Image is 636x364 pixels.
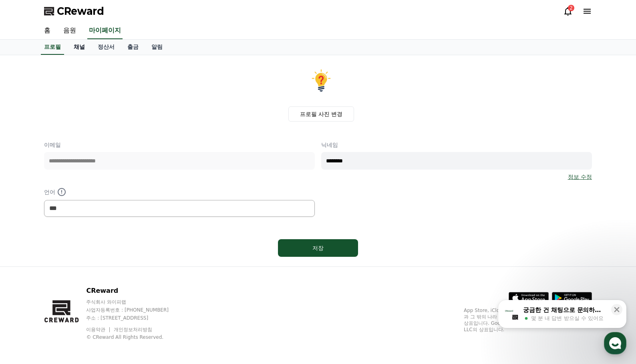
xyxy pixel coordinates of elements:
a: 설정 [103,254,154,274]
span: 대화 [73,266,83,272]
span: 설정 [124,266,133,272]
a: 채널 [67,40,91,55]
a: 출금 [121,40,145,55]
a: 마이페이지 [87,22,123,39]
div: 2 [568,5,574,11]
a: 대화 [53,254,103,274]
span: 홈 [25,266,30,272]
a: 이용약관 [86,327,111,332]
span: CReward [57,5,104,18]
p: 주소 : [STREET_ADDRESS] [86,315,184,321]
p: 언어 [44,187,315,197]
label: 프로필 사진 변경 [288,106,354,122]
p: 사업자등록번호 : [PHONE_NUMBER] [86,307,184,313]
a: 2 [563,6,573,16]
button: 저장 [278,239,358,257]
a: 정산서 [91,40,121,55]
div: 저장 [294,244,342,252]
p: CReward [86,286,184,296]
a: 홈 [2,254,53,274]
p: App Store, iCloud, iCloud Drive 및 iTunes Store는 미국과 그 밖의 나라 및 지역에서 등록된 Apple Inc.의 서비스 상표입니다. Goo... [464,307,592,333]
p: © CReward All Rights Reserved. [86,334,184,340]
img: profile_image [302,62,340,100]
a: 음원 [57,22,83,39]
a: 홈 [38,22,57,39]
a: CReward [44,5,104,18]
a: 프로필 [41,40,64,55]
a: 알림 [145,40,169,55]
p: 이메일 [44,141,315,149]
p: 닉네임 [321,141,592,149]
a: 정보 수정 [568,173,592,181]
a: 개인정보처리방침 [114,327,152,332]
p: 주식회사 와이피랩 [86,299,184,305]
